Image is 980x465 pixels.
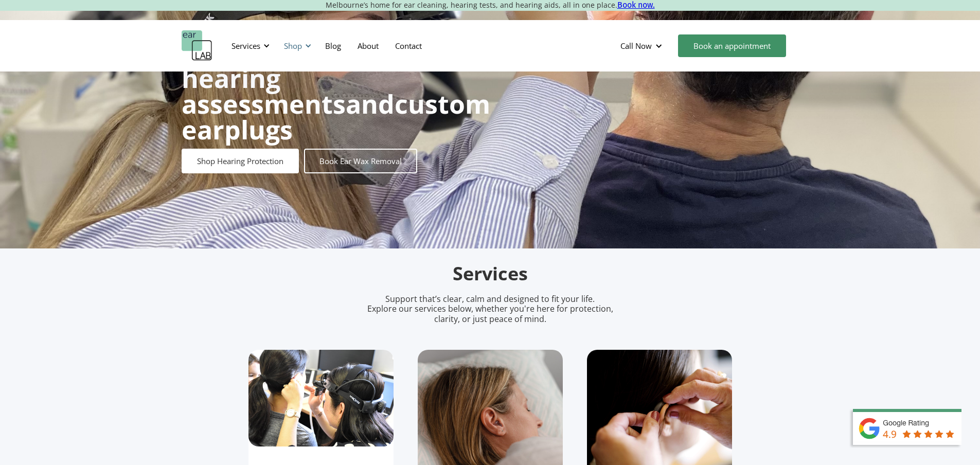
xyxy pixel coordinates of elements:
a: home [182,30,212,61]
a: Blog [317,31,349,61]
a: Book an appointment [678,34,786,57]
a: Shop Hearing Protection [182,149,299,173]
div: Call Now [620,41,652,51]
div: Shop [278,30,314,61]
strong: custom earplugs [182,86,490,147]
h2: Services [248,262,732,286]
div: Shop [284,41,302,51]
a: Contact [387,31,430,61]
p: Support that’s clear, calm and designed to fit your life. Explore our services below, whether you... [354,294,627,324]
a: About [349,31,387,61]
div: Call Now [612,30,673,61]
h1: and [182,40,490,142]
strong: Ear wax removal, hearing assessments [182,35,402,121]
a: Book Ear Wax Removal [304,149,417,173]
div: Services [225,30,273,61]
div: Services [231,41,260,51]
